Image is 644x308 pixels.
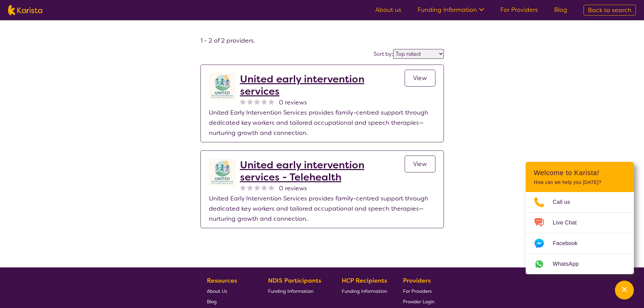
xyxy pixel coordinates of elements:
img: nonereviewstar [247,99,253,104]
a: For Providers [403,286,434,296]
span: 0 reviews [279,183,307,193]
p: United Early Intervention Services provides family-centred support through dedicated key workers ... [209,108,435,138]
img: Karista logo [8,5,42,15]
div: Channel Menu [526,162,634,274]
button: Channel Menu [615,281,634,300]
span: Blog [207,299,217,305]
img: qopuyzmwuuyilkpil4w4.png [209,159,236,186]
span: View [413,160,427,168]
a: Funding Information [268,286,326,296]
img: qopuyzmwuuyilkpil4w4.png [209,73,236,100]
p: United Early Intervention Services provides family-centred support through dedicated key workers ... [209,193,435,224]
span: Live Chat [553,218,585,228]
img: nonereviewstar [268,185,274,190]
a: For Providers [500,6,538,14]
label: Sort by: [374,50,393,57]
b: Resources [207,277,237,285]
a: Back to search [583,5,636,16]
h2: Welcome to Karista! [534,169,626,177]
span: Funding Information [342,288,387,294]
span: Facebook [553,238,586,248]
a: United early intervention services [240,73,405,97]
img: nonereviewstar [240,99,246,104]
a: About us [375,6,401,14]
span: Provider Login [403,299,434,305]
a: Blog [207,296,252,307]
p: How can we help you [DATE]? [534,180,626,185]
span: For Providers [403,288,432,294]
img: nonereviewstar [247,185,253,190]
b: Providers [403,277,431,285]
a: About Us [207,286,252,296]
span: Back to search [588,6,631,14]
a: United early intervention services - Telehealth [240,159,405,183]
a: Web link opens in a new tab. [526,254,634,274]
img: nonereviewstar [254,99,260,104]
img: nonereviewstar [261,185,267,190]
img: nonereviewstar [261,99,267,104]
span: View [413,74,427,82]
span: 0 reviews [279,97,307,108]
span: About Us [207,288,227,294]
ul: Choose channel [526,192,634,274]
span: Call us [553,197,578,207]
a: Funding Information [342,286,387,296]
span: Funding Information [268,288,313,294]
img: nonereviewstar [268,99,274,104]
b: NDIS Participants [268,277,321,285]
a: Blog [554,6,567,14]
h4: 1 - 2 of 2 providers . [200,37,444,45]
span: WhatsApp [553,259,587,269]
a: Provider Login [403,296,434,307]
img: nonereviewstar [240,185,246,190]
img: nonereviewstar [254,185,260,190]
a: View [405,156,435,172]
a: View [405,70,435,87]
b: HCP Recipients [342,277,387,285]
a: Funding Information [418,6,484,14]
